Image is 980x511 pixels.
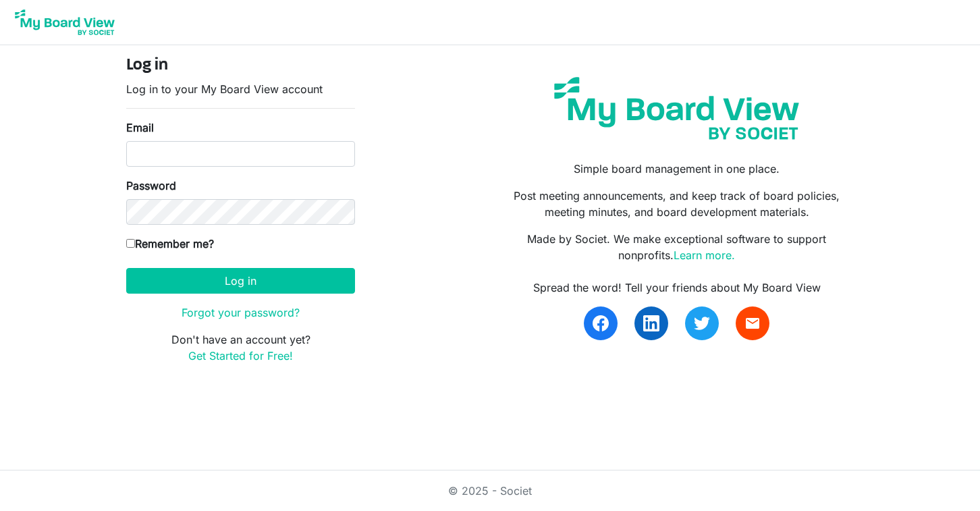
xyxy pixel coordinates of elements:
[126,331,355,364] p: Don't have an account yet?
[500,188,854,220] p: Post meeting announcements, and keep track of board policies, meeting minutes, and board developm...
[126,239,135,248] input: Remember me?
[126,268,355,294] button: Log in
[182,306,300,319] a: Forgot your password?
[643,315,659,331] img: linkedin.svg
[736,306,769,340] a: email
[126,119,154,136] label: Email
[126,178,176,194] label: Password
[500,231,854,263] p: Made by Societ. We make exceptional software to support nonprofits.
[544,67,809,150] img: my-board-view-societ.svg
[126,236,214,252] label: Remember me?
[593,315,609,331] img: facebook.svg
[744,315,761,331] span: email
[500,279,854,296] div: Spread the word! Tell your friends about My Board View
[11,5,119,39] img: My Board View Logo
[126,81,355,97] p: Log in to your My Board View account
[674,248,735,262] a: Learn more.
[448,484,532,497] a: © 2025 - Societ
[694,315,710,331] img: twitter.svg
[500,161,854,177] p: Simple board management in one place.
[126,56,355,76] h4: Log in
[188,349,293,362] a: Get Started for Free!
